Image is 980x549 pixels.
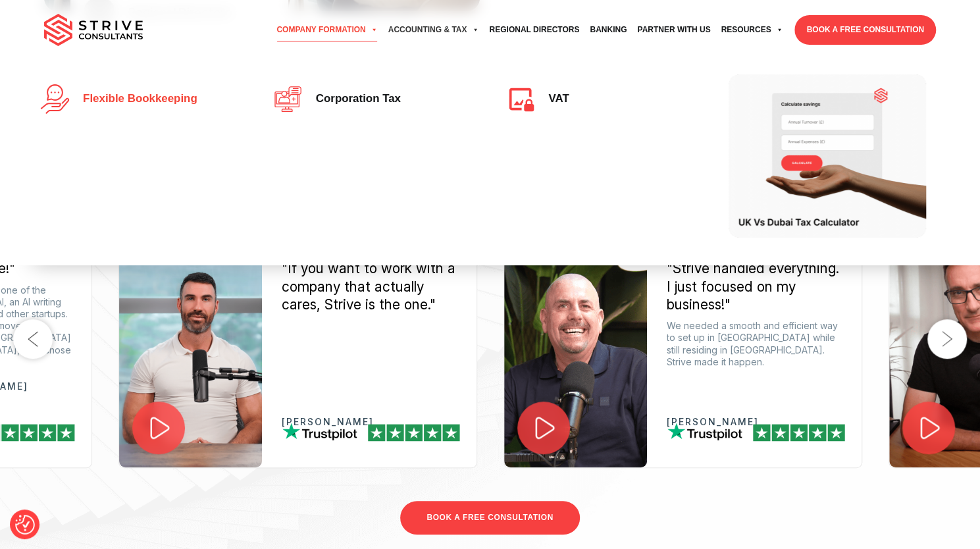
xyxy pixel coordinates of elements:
[667,417,842,427] p: [PERSON_NAME]
[15,515,35,535] button: Consent Preferences
[282,422,460,441] img: tp-review.png
[309,93,401,105] span: Corporation Tax
[667,320,842,368] p: We needed a smooth and efficient way to set up in [GEOGRAPHIC_DATA] while still residing in [GEOG...
[542,93,569,105] span: VAT
[44,14,143,47] img: main-logo.svg
[794,15,935,45] a: BOOK A FREE CONSULTATION
[729,74,926,238] img: Tax Calculator
[632,12,715,48] a: Partner with Us
[667,259,842,313] div: "Strive handled everything. I just focused on my business!"
[584,12,632,48] a: Banking
[383,12,484,48] a: Accounting & Tax
[282,259,457,313] div: "If you want to work with a company that actually cares, Strive is the one."
[15,515,35,535] img: Revisit consent button
[667,422,845,441] img: tp-review.png
[505,84,707,114] a: VAT
[282,417,457,427] p: [PERSON_NAME]
[273,84,475,114] a: Corporation Tax
[76,93,197,105] span: Flexible Bookkeeping
[40,84,242,114] a: Flexible Bookkeeping
[715,12,788,48] a: Resources
[13,319,53,359] button: Previous
[484,12,584,48] a: Regional Directors
[927,319,967,359] button: Next
[400,501,579,535] a: BOOK A FREE CONSULTATION
[271,12,382,48] a: Company Formation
